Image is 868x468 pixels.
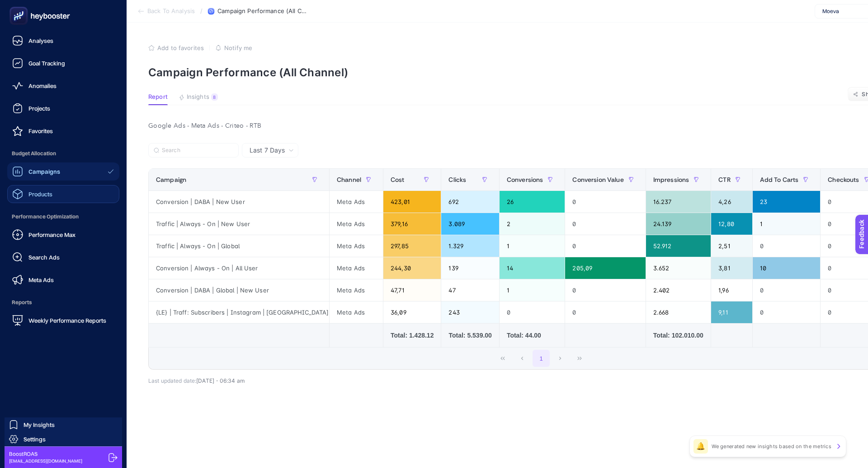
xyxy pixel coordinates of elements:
div: 0 [565,301,645,323]
span: Checkouts [828,176,859,183]
span: Channel [337,176,361,183]
a: Products [7,185,119,203]
div: 3,81 [711,257,752,279]
a: Settings [5,432,122,446]
div: 1 [500,279,565,301]
div: 1,96 [711,279,752,301]
div: 0 [753,301,821,323]
a: Search Ads [7,248,119,266]
div: 1 [500,235,565,257]
div: 24.139 [646,213,711,235]
div: {LE} | Traff: Subscribers | Instagram | [GEOGRAPHIC_DATA] + [GEOGRAPHIC_DATA] | Video [149,301,329,323]
div: 0 [565,213,645,235]
div: Traffic | Always - On | Global [149,235,329,257]
div: 297,85 [383,235,441,257]
a: Goal Tracking [7,54,119,72]
span: Impressions [653,176,689,183]
div: Meta Ads [330,301,383,323]
div: 2,51 [711,235,752,257]
div: Total: 5.539.00 [448,331,491,340]
span: Feedback [5,3,34,10]
div: Traffic | Always - On | New User [149,213,329,235]
span: Insights [187,93,209,101]
div: 0 [565,235,645,257]
span: Add to favorites [157,44,204,51]
div: 0 [753,235,821,257]
span: Cost [391,176,405,183]
div: 3.089 [441,213,499,235]
div: 14 [500,257,565,279]
div: Total: 44.00 [507,331,558,340]
span: Meta Ads [28,276,54,283]
a: Weekly Performance Reports [7,311,119,329]
div: 243 [441,301,499,323]
span: Add To Carts [760,176,799,183]
span: Favorites [28,127,53,134]
span: Report [148,93,168,101]
div: 2 [500,213,565,235]
div: 139 [441,257,499,279]
div: Meta Ads [330,279,383,301]
button: Add to favorites [148,44,204,51]
a: Favorites [7,122,119,140]
div: Total: 102.010.00 [653,331,704,340]
div: Conversion | DABA | Global | New User [149,279,329,301]
span: My Insights [24,421,55,428]
a: Performance Max [7,226,119,244]
span: Search Ads [28,254,60,261]
span: Back To Analysis [147,8,195,15]
div: 3.652 [646,257,711,279]
span: Performance Max [28,231,75,238]
span: Performance Optimization [7,208,119,226]
div: 16.237 [646,191,711,213]
div: 1.329 [441,235,499,257]
div: 10 [753,257,821,279]
a: Campaigns [7,162,119,181]
div: 0 [565,191,645,213]
div: Meta Ads [330,235,383,257]
div: 205,09 [565,257,645,279]
div: 52.912 [646,235,711,257]
div: 0 [500,301,565,323]
a: Analyses [7,32,119,50]
div: 2.402 [646,279,711,301]
span: BoostROAS [9,450,82,458]
span: Products [28,190,52,198]
div: 4,26 [711,191,752,213]
span: [DATE]・06:34 am [196,377,245,384]
a: Meta Ads [7,271,119,289]
span: Reports [7,293,119,311]
div: 36,09 [383,301,441,323]
div: Conversion | DABA | New User [149,191,329,213]
div: 1 [753,213,821,235]
span: Last 7 Days [250,146,285,155]
div: 26 [500,191,565,213]
span: Goal Tracking [28,60,65,67]
input: Search [162,147,233,154]
span: Budget Allocation [7,144,119,162]
span: Settings [24,436,46,443]
div: Conversion | Always - On | All User [149,257,329,279]
span: Clicks [448,176,466,183]
div: Meta Ads [330,213,383,235]
div: Meta Ads [330,191,383,213]
div: Total: 1.428.12 [391,331,434,340]
div: 423,01 [383,191,441,213]
button: 1 [533,350,550,367]
a: Projects [7,99,119,117]
div: 9,11 [711,301,752,323]
span: Campaign [156,176,186,183]
span: [EMAIL_ADDRESS][DOMAIN_NAME] [9,458,82,464]
span: Anomalies [28,82,57,89]
div: 0 [753,279,821,301]
span: Notify me [224,44,252,51]
div: 692 [441,191,499,213]
div: 2.668 [646,301,711,323]
span: Conversion Value [572,176,623,183]
span: / [200,7,203,14]
div: Meta Ads [330,257,383,279]
div: 244,30 [383,257,441,279]
span: Last updated date: [148,377,196,384]
span: Analyses [28,37,53,44]
a: Anomalies [7,77,119,95]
